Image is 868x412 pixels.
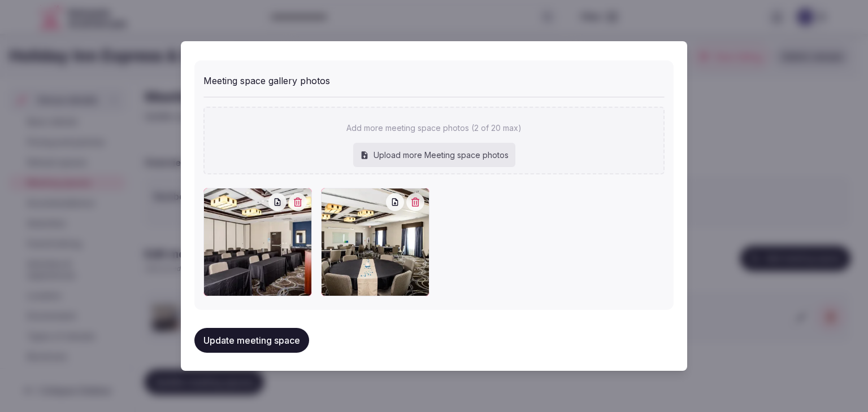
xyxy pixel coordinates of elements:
[203,188,312,296] div: holiday-inn-express-and-suites-austin-4306569640-4x3.webp
[321,188,429,296] div: holiday-inn-express-and-suites-austin-4306570014-4x3.webp
[194,328,309,353] button: Update meeting space
[346,122,522,134] p: Add more meeting space photos (2 of 20 max)
[203,69,665,87] div: Meeting space gallery photos
[353,143,515,168] div: Upload more Meeting space photos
